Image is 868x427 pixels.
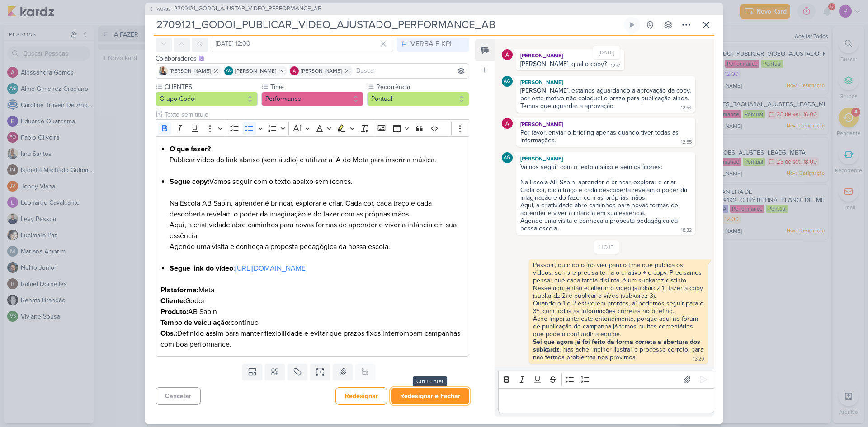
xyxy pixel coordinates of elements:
img: Iara Santos [159,66,168,75]
strong: Tempo de veiculação: [160,318,231,327]
strong: Obs.: [160,329,177,338]
strong: Produto: [160,307,188,316]
div: 18:32 [681,227,692,234]
p: Meta [160,274,464,296]
input: Kard Sem Título [154,17,622,33]
strong: Sei que agora já foi feito da forma correta a abertura dos subkardz [533,338,702,353]
div: Editor editing area: main [498,388,714,413]
button: Redesignar e Fechar [391,388,469,404]
button: Grupo Godoi [156,92,258,106]
span: [PERSON_NAME] [235,67,276,75]
div: , mas achei melhor ilustrar o processo correto, para nao termos problemas nos próximos [533,338,705,361]
strong: O que fazer? [170,145,211,154]
div: Colaboradores [156,54,469,63]
strong: Cliente: [160,296,185,305]
button: Performance [261,92,363,106]
strong: Plataforma: [160,286,198,295]
a: [URL][DOMAIN_NAME] [235,264,307,273]
button: Redesignar [335,387,387,405]
div: [PERSON_NAME] [518,154,693,163]
div: Ctrl + Enter [413,376,447,386]
div: 12:54 [681,104,692,112]
span: [PERSON_NAME] [301,67,342,75]
input: Select a date [212,36,393,52]
div: VERBA E KPI [410,38,452,49]
div: [PERSON_NAME], estamos aguardando a aprovação da copy, por este motivo não coloquei o prazo para ... [520,87,693,110]
div: Ligar relógio [628,21,636,28]
strong: Segue copy: [170,177,209,186]
div: Editor toolbar [498,371,714,388]
strong: Segue link do vídeo [170,264,233,273]
img: Alessandra Gomes [502,118,513,129]
div: Vamos seguir com o texto abaixo e sem os ícones: Na Escola AB Sabin, aprender é brincar, explorar... [520,163,689,232]
div: 12:55 [681,139,692,146]
label: Recorrência [375,82,469,92]
p: AG [504,155,510,160]
li: Publicar vídeo do link abaixo (sem áudio) e utilizar a IA do Meta para inserir a música. [170,144,464,176]
li: : [170,263,464,274]
div: Pessoal, quando o job vier para o time que publica os vídeos, sempre precisa ter já o criativo + ... [533,261,704,300]
div: Acho importante este entendimento, porque aqui no fórum de publicação de campanha já temos muitos... [533,315,704,338]
div: Por favor, enviar o briefing apenas quando tiver todas as informações. [520,129,680,144]
p: AB Sabin contínuo [160,306,464,328]
p: Definido assim para manter flexibilidade e evitar que prazos fixos interrompam campanhas com boa ... [160,328,464,350]
p: AG [226,69,232,73]
div: Aline Gimenez Graciano [502,76,513,87]
button: Pontual [367,92,469,106]
div: [PERSON_NAME], qual o copy? [520,60,607,68]
div: Editor toolbar [156,119,469,137]
label: CLIENTES [164,82,258,92]
label: Time [269,82,363,92]
div: Editor editing area: main [156,136,469,357]
p: Godoi [160,296,464,306]
button: VERBA E KPI [397,36,469,52]
button: Cancelar [156,387,201,405]
p: AG [504,79,510,84]
img: Alessandra Gomes [502,49,513,60]
span: [PERSON_NAME] [170,67,211,75]
li: Vamos seguir com o texto abaixo sem ícones. Na Escola AB Sabin, aprender é brincar, explorar e cr... [170,176,464,252]
div: [PERSON_NAME] [518,51,623,60]
input: Buscar [354,66,467,76]
input: Texto sem título [163,110,469,119]
div: Aline Gimenez Graciano [224,66,233,75]
img: Alessandra Gomes [290,66,299,75]
div: 12:51 [611,62,621,70]
div: 13:20 [693,356,704,363]
div: Aline Gimenez Graciano [502,152,513,163]
div: [PERSON_NAME] [518,78,693,87]
div: [PERSON_NAME] [518,120,693,129]
div: Quando o 1 e 2 estiverem prontos, aí podemos seguir para o 3º, com todas as informações corretas ... [533,300,704,315]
